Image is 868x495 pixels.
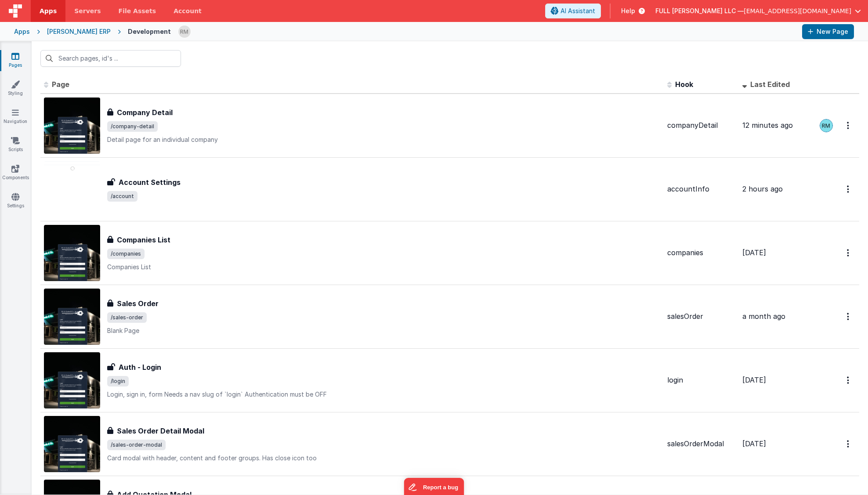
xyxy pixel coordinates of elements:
span: /sales-order [107,312,147,323]
span: /login [107,376,129,387]
span: Apps [40,7,57,15]
button: Options [842,244,856,262]
span: 12 minutes ago [742,121,793,130]
div: salesOrderModal [667,439,735,449]
div: Apps [14,27,30,36]
span: /companies [107,249,145,259]
p: Card modal with header, content and footer groups. Has close icon too [107,454,660,462]
img: b13c88abc1fc393ceceb84a58fc04ef4 [178,25,191,38]
span: Servers [74,7,101,15]
span: 2 hours ago [742,184,783,193]
span: [DATE] [742,248,766,257]
span: Hook [675,80,693,89]
button: FULL [PERSON_NAME] LLC — [EMAIL_ADDRESS][DOMAIN_NAME] [655,7,861,15]
span: /account [107,191,137,202]
h3: Account Settings [119,177,181,188]
span: /sales-order-modal [107,440,166,450]
h3: Sales Order Detail Modal [117,426,204,436]
button: Options [842,435,856,453]
button: Options [842,116,856,134]
span: [EMAIL_ADDRESS][DOMAIN_NAME] [744,7,851,15]
p: Detail page for an individual company [107,135,660,144]
span: FULL [PERSON_NAME] LLC — [655,7,744,15]
span: [DATE] [742,439,766,448]
p: Blank Page [107,326,660,335]
img: b13c88abc1fc393ceceb84a58fc04ef4 [820,119,832,132]
h3: Company Detail [117,107,173,118]
span: Page [52,80,69,89]
span: [DATE] [742,376,766,384]
span: AI Assistant [561,7,595,15]
div: companies [667,248,735,258]
button: Options [842,307,856,325]
h3: Auth - Login [119,362,161,372]
div: companyDetail [667,120,735,130]
div: accountInfo [667,184,735,194]
input: Search pages, id's ... [40,50,181,67]
div: [PERSON_NAME] ERP [47,27,111,36]
button: New Page [802,24,854,39]
span: Last Edited [750,80,790,89]
span: Help [621,7,635,15]
span: a month ago [742,312,785,321]
p: Login, sign in, form Needs a nav slug of `login` Authentication must be OFF [107,390,660,399]
h3: Sales Order [117,298,159,309]
div: Development [128,27,171,36]
button: Options [842,371,856,389]
h3: Companies List [117,235,170,245]
div: login [667,375,735,385]
button: AI Assistant [545,4,601,18]
span: /company-detail [107,121,158,132]
p: Companies List [107,263,660,271]
div: salesOrder [667,311,735,322]
button: Options [842,180,856,198]
span: File Assets [119,7,156,15]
